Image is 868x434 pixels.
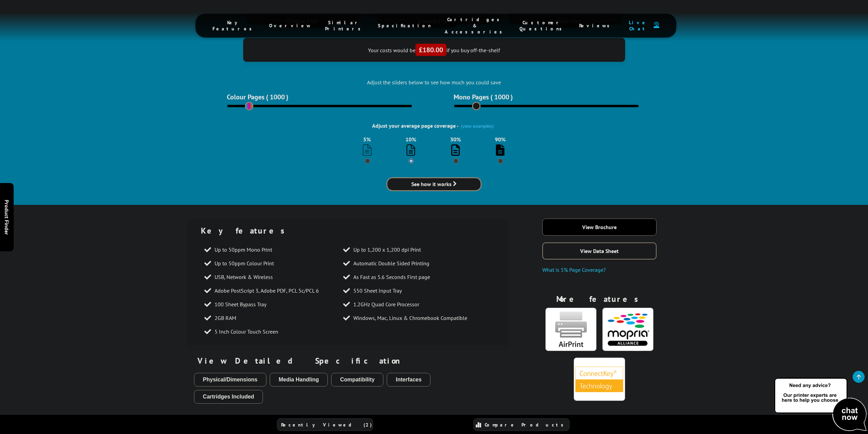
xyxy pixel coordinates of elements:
span: Adobe PostScript 3, Adobe PDF, PCL 5c/PCL 6 [215,287,319,294]
div: Key features [201,225,495,236]
span: 1.2GHz Quad Core Processor [353,301,419,308]
span: 2GB RAM [215,314,236,321]
span: £180.00 [415,44,446,56]
a: KeyFeatureModal294 [574,395,625,402]
span: Live Chat [627,19,650,32]
span: Cartridges & Accessories [445,16,506,35]
img: user-headset-duotone.svg [653,22,659,28]
span: 5 Inch Colour Touch Screen [215,328,278,335]
span: Customer Questions [519,19,565,32]
input: 90% 90% [498,158,503,164]
label: 1000 [494,93,509,101]
a: What is 5% Page Coverage? [542,266,656,277]
img: Xerox ConnectKey [574,358,625,401]
div: Adjust the sliders below to see how much you could save [187,79,681,86]
img: 5% [363,144,371,156]
span: Specification [378,23,431,29]
span: Similar Printers [325,19,364,32]
span: Reviews [579,23,613,29]
span: ) [286,93,289,101]
span: Recently Viewed (2) [281,422,372,428]
span: Mono Pages ( [454,93,493,101]
input: 30% 30% [453,158,458,164]
button: Interfaces [387,373,430,387]
span: Up to 1,200 x 1,200 dpi Print [353,246,421,253]
span: Colour Pages ( [227,93,268,101]
button: Cartridges Included [194,390,263,404]
span: 5% [363,136,371,143]
input: 5% 5% [365,158,370,164]
span: Overview [269,23,311,29]
button: (view examples) [459,123,496,129]
img: 30% [451,144,460,156]
img: 10% [407,144,415,156]
button: Compatibility [331,373,383,387]
a: KeyFeatureModal85 [545,346,597,352]
span: ) [511,93,513,101]
input: 10% 10% [409,158,414,164]
div: View Detailed Specification [194,355,501,366]
span: 90% [495,136,505,143]
span: 30% [450,136,461,143]
label: 1000 [270,93,285,101]
a: KeyFeatureModal324 [602,346,653,352]
span: Up to 50ppm Mono Print [215,246,272,253]
span: Key Features [212,19,255,32]
span: Up to 50ppm Colour Print [215,260,274,267]
a: View Data Sheet [542,242,656,260]
span: 10% [406,136,416,143]
img: 90% [496,144,504,156]
img: AirPrint [545,308,597,351]
a: View Brochure [542,219,656,236]
div: Your costs would be if you buy off-the-shelf [247,43,622,57]
button: Physical/Dimensions [194,373,266,387]
img: Open Live Chat window [773,377,868,433]
img: Mopria Certified [602,308,653,351]
div: More features [542,294,656,308]
span: USB, Network & Wireless [215,274,273,280]
span: Product Finder [3,199,10,235]
span: 550 Sheet Input Tray [353,287,402,294]
span: Automatic Double Sided Printing [353,260,429,267]
span: See how it works [411,181,452,187]
span: 100 Sheet Bypass Tray [215,301,266,308]
span: As Fast as 5.6 Seconds First page [353,274,430,280]
div: Adjust your average page coverage - [237,122,632,129]
span: Windows, Mac, Linux & Chromebook Compatible [353,314,467,321]
a: brother-contract-details [386,177,482,191]
span: Compare Products [485,422,567,428]
a: Recently Viewed (2) [277,418,373,431]
button: Media Handling [270,373,328,387]
a: Compare Products [473,418,570,431]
